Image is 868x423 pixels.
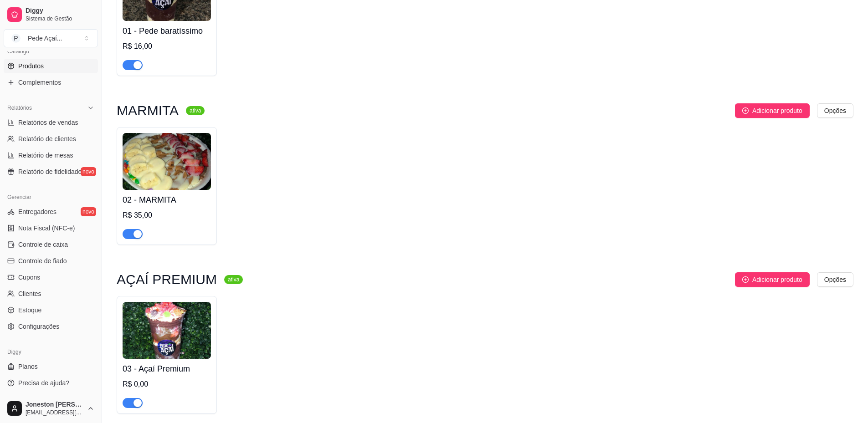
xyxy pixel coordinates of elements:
span: Relatórios [7,104,32,112]
a: Planos [4,359,98,374]
a: DiggySistema de Gestão [4,4,98,25]
span: P [11,34,21,43]
span: Relatórios de vendas [18,118,78,127]
div: Gerenciar [4,190,98,204]
h4: 01 - Pede baratíssimo [123,25,211,37]
a: Entregadoresnovo [4,204,98,219]
a: Produtos [4,59,98,73]
span: plus-circle [742,107,749,114]
span: Sistema de Gestão [26,15,94,22]
span: Joneston [PERSON_NAME] [26,401,83,409]
a: Controle de caixa [4,237,98,252]
span: Planos [18,362,38,371]
span: Relatório de fidelidade [18,167,82,176]
a: Precisa de ajuda? [4,376,98,390]
a: Controle de fiado [4,254,98,268]
a: Relatório de fidelidadenovo [4,164,98,179]
button: Opções [817,103,853,118]
h3: AÇAÍ PREMIUM [117,274,217,285]
span: Relatório de clientes [18,134,76,143]
span: Entregadores [18,207,56,216]
span: Adicionar produto [752,275,802,285]
h4: 03 - Açaí Premium [123,362,211,375]
button: Adicionar produto [735,103,810,118]
a: Cupons [4,270,98,285]
button: Adicionar produto [735,272,810,287]
span: Opções [824,275,846,285]
a: Clientes [4,286,98,301]
img: product-image [123,302,211,359]
img: product-image [123,133,211,190]
a: Complementos [4,75,98,90]
div: Diggy [4,345,98,359]
span: Configurações [18,322,59,331]
div: R$ 0,00 [123,379,211,390]
span: Diggy [26,7,94,15]
a: Configurações [4,319,98,334]
h3: MARMITA [117,105,179,116]
span: Adicionar produto [752,106,802,116]
span: Controle de fiado [18,256,67,265]
button: Joneston [PERSON_NAME][EMAIL_ADDRESS][DOMAIN_NAME] [4,398,98,419]
a: Relatório de mesas [4,148,98,163]
div: Catálogo [4,44,98,59]
a: Nota Fiscal (NFC-e) [4,221,98,235]
span: [EMAIL_ADDRESS][DOMAIN_NAME] [26,409,83,416]
a: Relatório de clientes [4,132,98,146]
span: Controle de caixa [18,240,68,249]
span: Precisa de ajuda? [18,378,69,387]
span: Nota Fiscal (NFC-e) [18,224,75,233]
button: Opções [817,272,853,287]
span: Opções [824,106,846,116]
a: Estoque [4,303,98,317]
span: Produtos [18,61,44,71]
span: Estoque [18,306,41,315]
div: R$ 35,00 [123,210,211,221]
div: Pede Açaí ... [28,34,62,43]
span: Complementos [18,78,61,87]
span: Clientes [18,289,41,298]
sup: ativa [186,106,205,115]
sup: ativa [224,275,243,284]
div: R$ 16,00 [123,41,211,52]
h4: 02 - MARMITA [123,194,211,206]
a: Relatórios de vendas [4,115,98,130]
span: Cupons [18,273,40,282]
span: Relatório de mesas [18,151,73,160]
button: Select a team [4,29,98,47]
span: plus-circle [742,276,749,283]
